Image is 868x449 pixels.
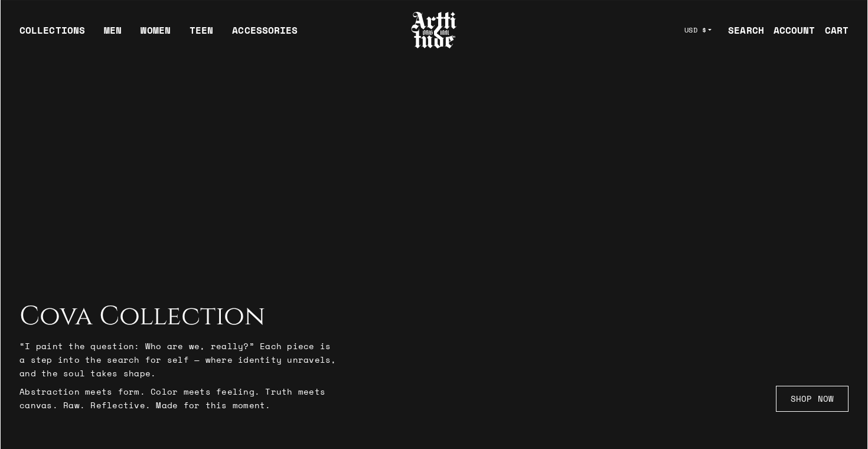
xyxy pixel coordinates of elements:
[10,23,307,47] ul: Main navigation
[677,17,719,43] button: USD $
[19,385,338,412] p: Abstraction meets form. Color meets feeling. Truth meets canvas. Raw. Reflective. Made for this m...
[776,386,849,412] a: SHOP NOW
[684,25,707,35] span: USD $
[410,10,458,50] img: Arttitude
[19,23,85,47] div: COLLECTIONS
[190,23,213,47] a: TEEN
[764,18,815,42] a: ACCOUNT
[104,23,122,47] a: MEN
[719,18,764,42] a: SEARCH
[815,18,849,42] a: Open cart
[232,23,298,47] div: ACCESSORIES
[19,301,338,332] h2: Cova Collection
[141,23,171,47] a: WOMEN
[19,339,338,380] p: “I paint the question: Who are we, really?” Each piece is a step into the search for self — where...
[825,23,849,37] div: CART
